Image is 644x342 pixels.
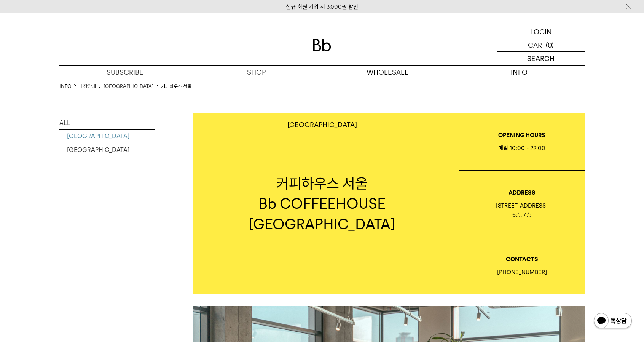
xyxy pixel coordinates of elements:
li: 커피하우스 서울 [161,83,191,90]
p: INFO [453,66,585,79]
p: ADDRESS [459,188,585,197]
li: INFO [59,83,79,90]
p: OPENING HOURS [459,131,585,140]
a: ALL [59,116,155,129]
a: SHOP [191,66,322,79]
a: [GEOGRAPHIC_DATA] [67,143,155,157]
a: 매장안내 [79,83,96,90]
a: [GEOGRAPHIC_DATA] [67,129,155,143]
p: SEARCH [527,52,555,65]
a: SUBSCRIBE [59,66,191,79]
a: CART (0) [497,38,585,52]
div: 매일 10:00 - 22:00 [459,144,585,153]
p: Bb COFFEEHOUSE [GEOGRAPHIC_DATA] [193,193,451,234]
p: 커피하우스 서울 [193,173,451,193]
img: 카카오톡 채널 1:1 채팅 버튼 [593,312,633,331]
a: LOGIN [497,25,585,38]
p: LOGIN [530,25,552,38]
p: WHOLESALE [322,66,453,79]
img: 로고 [313,39,331,51]
div: [STREET_ADDRESS] 6층, 7층 [459,201,585,219]
div: [PHONE_NUMBER] [459,268,585,277]
a: [GEOGRAPHIC_DATA] [104,83,153,90]
p: CART [528,38,546,51]
a: 신규 회원 가입 시 3,000원 할인 [286,3,358,10]
p: (0) [546,38,554,51]
p: CONTACTS [459,255,585,264]
p: [GEOGRAPHIC_DATA] [287,121,357,129]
